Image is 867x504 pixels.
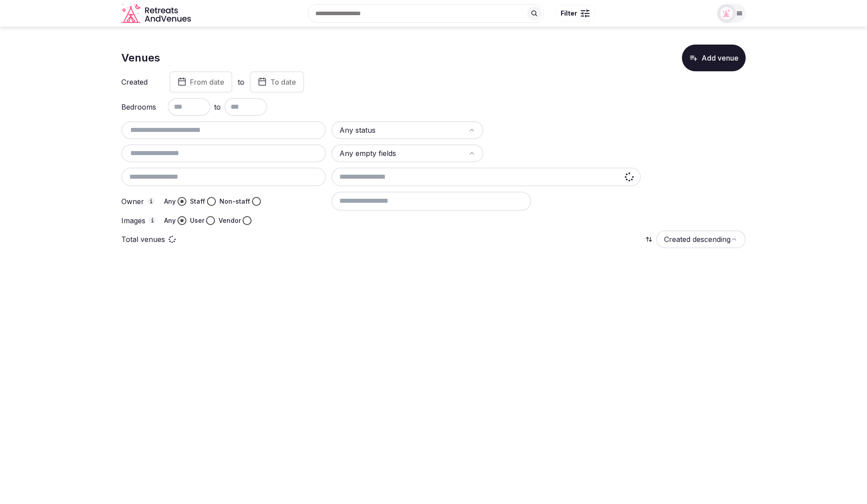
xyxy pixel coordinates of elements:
label: Owner [121,197,157,205]
label: Non-staff [219,197,250,206]
button: From date [169,71,232,93]
button: Filter [555,5,595,22]
button: To date [250,71,304,93]
label: Any [164,197,176,206]
span: Filter [561,9,577,18]
a: Visit the homepage [121,4,193,24]
label: Staff [190,197,205,206]
label: Vendor [219,216,241,225]
img: miaceralde [720,7,733,20]
span: To date [270,78,296,86]
label: Any [164,216,176,225]
label: Bedrooms [121,103,157,111]
p: Total venues [121,234,165,244]
label: Created [121,78,157,86]
button: Images [149,217,156,224]
h1: Venues [121,50,160,66]
span: From date [190,78,224,86]
button: Owner [148,197,155,205]
label: to [238,77,244,87]
label: Images [121,217,157,225]
label: User [190,216,204,225]
svg: Retreats and Venues company logo [121,4,193,24]
button: Add venue [682,45,746,71]
span: to [214,102,221,112]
